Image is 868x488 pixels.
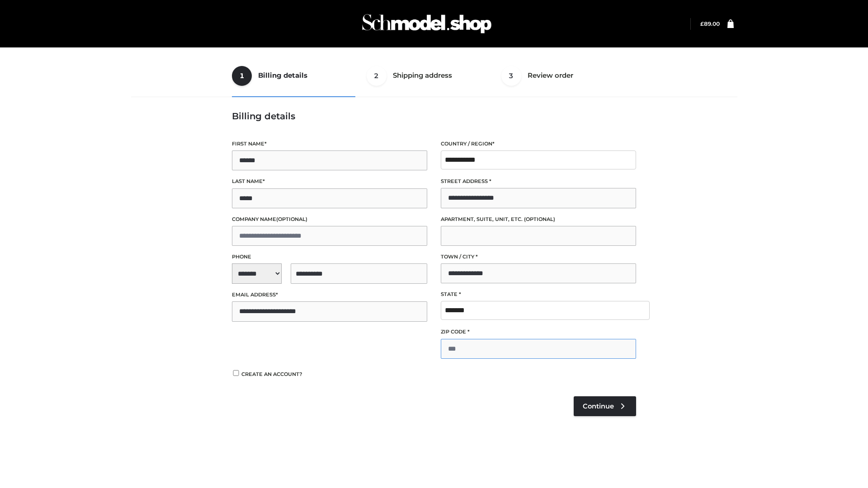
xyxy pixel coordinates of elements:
a: £89.00 [700,20,720,27]
input: Create an account? [232,370,240,376]
span: £ [700,20,704,27]
img: Schmodel Admin 964 [359,6,495,42]
label: Country / Region [441,140,636,148]
label: Town / City [441,253,636,261]
label: First name [232,140,427,148]
label: State [441,290,636,299]
bdi: 89.00 [700,20,720,27]
label: Street address [441,177,636,186]
label: Company name [232,215,427,224]
span: (optional) [524,216,555,222]
label: ZIP Code [441,328,636,336]
span: Create an account? [241,371,302,377]
label: Apartment, suite, unit, etc. [441,215,636,224]
label: Phone [232,253,427,261]
span: Continue [583,402,614,410]
h3: Billing details [232,111,636,122]
label: Last name [232,177,427,186]
a: Continue [574,396,636,416]
label: Email address [232,291,427,299]
span: (optional) [276,216,307,222]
